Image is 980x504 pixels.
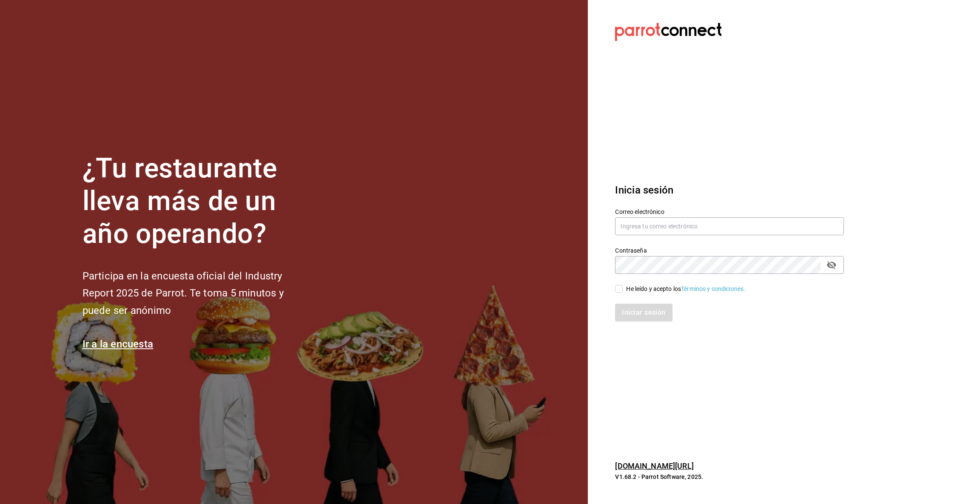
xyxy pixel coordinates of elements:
a: [DOMAIN_NAME][URL] [615,461,693,470]
h1: ¿Tu restaurante lleva más de un año operando? [83,152,312,250]
h2: Participa en la encuesta oficial del Industry Report 2025 de Parrot. Te toma 5 minutos y puede se... [83,268,312,319]
label: Contraseña [615,248,844,253]
div: He leído y acepto los [626,285,745,293]
button: passwordField [824,258,839,272]
p: V1.68.2 - Parrot Software, 2025. [615,473,844,481]
h3: Inicia sesión [615,182,844,198]
a: Términos y condiciones. [681,285,745,292]
a: Ir a la encuesta [83,338,154,350]
input: Ingresa tu correo electrónico [615,217,844,235]
label: Correo electrónico [615,209,844,215]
